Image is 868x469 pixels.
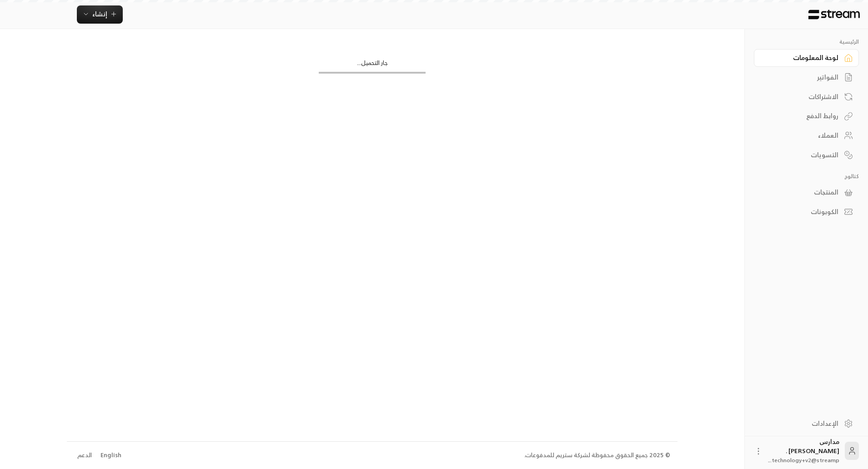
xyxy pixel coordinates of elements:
div: مدارس [PERSON_NAME] . [768,437,839,464]
img: Logo [808,10,861,20]
span: إنشاء [92,8,107,20]
a: الكوبونات [754,203,859,221]
a: التسويات [754,146,859,164]
a: روابط الدفع [754,107,859,125]
div: المنتجات [765,188,838,197]
div: الاشتراكات [765,92,838,101]
div: English [100,451,121,460]
a: لوحة المعلومات [754,49,859,67]
div: الإعدادات [765,419,838,428]
div: جار التحميل... [319,59,426,72]
div: الكوبونات [765,207,838,216]
span: technology+v2@streamp... [768,455,839,465]
p: الرئيسية [754,38,859,45]
a: الفواتير [754,69,859,86]
div: لوحة المعلومات [765,53,838,62]
a: المنتجات [754,184,859,201]
a: الدعم [74,447,95,464]
p: كتالوج [754,173,859,180]
button: إنشاء [77,5,123,24]
a: العملاء [754,127,859,145]
div: الفواتير [765,73,838,82]
div: © 2025 جميع الحقوق محفوظة لشركة ستريم للمدفوعات. [524,451,670,460]
a: الاشتراكات [754,88,859,105]
div: التسويات [765,150,838,160]
a: الإعدادات [754,414,859,432]
div: روابط الدفع [765,111,838,120]
div: العملاء [765,131,838,140]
